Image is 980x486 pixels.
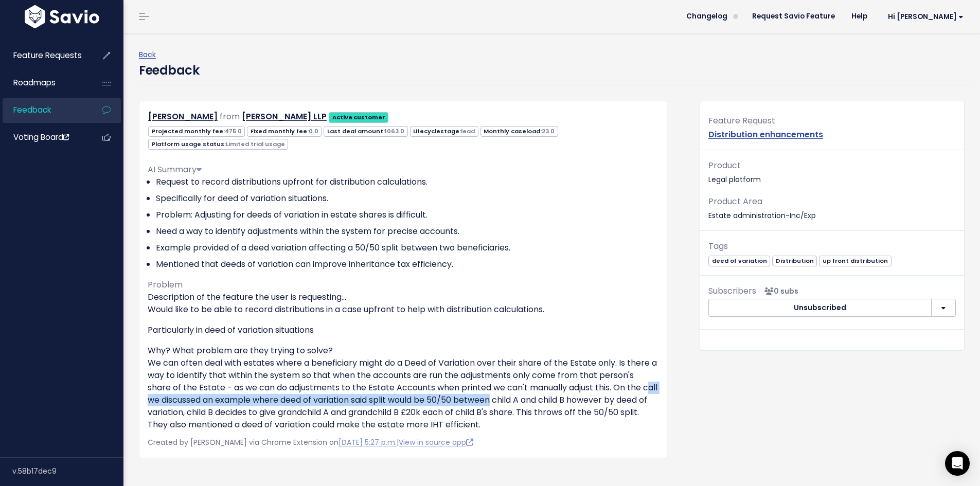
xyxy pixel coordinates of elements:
li: Request to record distributions upfront for distribution calculations. [156,176,658,188]
a: [PERSON_NAME] LLP [242,111,327,122]
span: Created by [PERSON_NAME] via Chrome Extension on | [148,437,473,447]
span: Distribution [772,256,817,266]
h4: Feedback [139,61,199,80]
span: lead [461,127,475,135]
span: Last deal amount: [324,126,407,137]
span: 475.0 [225,127,242,135]
li: Example provided of a deed variation affecting a 50/50 split between two beneficiaries. [156,242,658,254]
strong: Active customer [332,113,385,121]
span: Limited trial usage [226,140,285,148]
span: Roadmaps [13,77,56,88]
a: Voting Board [3,125,85,149]
a: Feature Requests [3,44,85,67]
span: Changelog [686,13,727,20]
span: Projected monthly fee: [148,126,245,137]
a: deed of variation [708,255,770,265]
img: logo-white.9d6f32f41409.svg [22,5,102,28]
a: Distribution [772,255,817,265]
span: 1063.0 [385,127,404,135]
span: 23.0 [542,127,555,135]
a: Help [843,9,876,24]
a: View in source app [399,437,473,447]
a: Roadmaps [3,71,85,95]
div: Open Intercom Messenger [945,451,970,476]
span: up front distribution [819,256,891,266]
span: Product [708,159,741,171]
span: <p><strong>Subscribers</strong><br><br> No subscribers yet<br> </p> [760,286,798,296]
span: Feature Requests [13,50,82,61]
p: Legal platform [708,158,956,186]
a: Distribution enhancements [708,129,823,140]
span: Feature Request [708,115,775,127]
span: from [220,111,240,122]
a: [PERSON_NAME] [148,111,218,122]
span: Lifecyclestage: [410,126,478,137]
button: Unsubscribed [708,299,932,317]
span: deed of variation [708,256,770,266]
li: Specifically for deed of variation situations. [156,192,658,205]
a: Hi [PERSON_NAME] [876,9,972,25]
a: up front distribution [819,255,891,265]
span: Feedback [13,104,51,115]
span: Platform usage status: [148,139,288,150]
span: Hi [PERSON_NAME] [888,13,964,21]
span: Voting Board [13,132,69,142]
p: Particularly in deed of variation situations [148,324,658,336]
span: Problem [148,279,183,291]
span: AI Summary [148,164,202,175]
li: Mentioned that deeds of variation can improve inheritance tax efficiency. [156,258,658,271]
span: Tags [708,240,728,252]
a: Request Savio Feature [744,9,843,24]
span: Monthly caseload: [480,126,558,137]
p: Estate administration-Inc/Exp [708,194,956,222]
p: Description of the feature the user is requesting... Would like to be able to record distribution... [148,291,658,316]
a: Back [139,49,156,60]
span: 0.0 [309,127,318,135]
li: Need a way to identify adjustments within the system for precise accounts. [156,225,658,238]
a: [DATE] 5:27 p.m. [338,437,397,447]
a: Feedback [3,98,85,122]
span: Product Area [708,195,762,207]
span: Fixed monthly fee: [247,126,322,137]
div: v.58b17dec9 [12,458,123,484]
p: Why? What problem are they trying to solve? We can often deal with estates where a beneficiary mi... [148,345,658,431]
li: Problem: Adjusting for deeds of variation in estate shares is difficult. [156,209,658,221]
span: Subscribers [708,285,756,297]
